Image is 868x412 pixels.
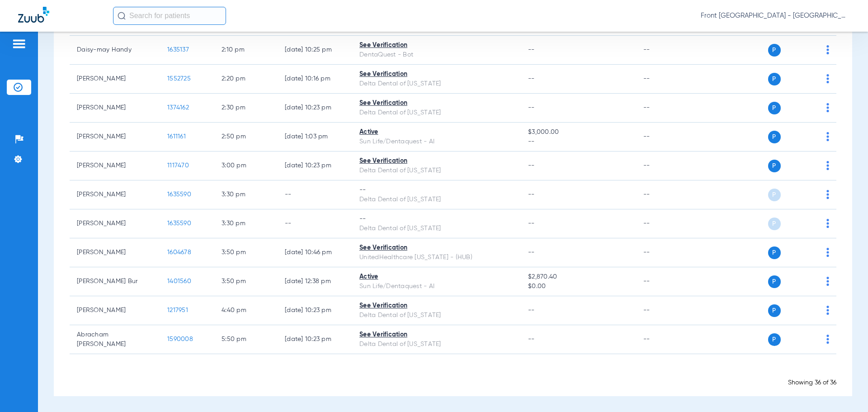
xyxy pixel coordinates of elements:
span: -- [528,307,535,313]
td: Abracham [PERSON_NAME] [70,325,160,354]
td: 3:30 PM [214,209,278,238]
span: -- [528,162,535,169]
span: P [768,189,781,201]
div: Delta Dental of [US_STATE] [359,108,514,118]
img: group-dot-blue.svg [826,306,829,315]
td: 3:50 PM [214,238,278,267]
img: group-dot-blue.svg [826,161,829,170]
img: hamburger-icon [12,38,26,49]
div: See Verification [359,41,514,50]
div: Delta Dental of [US_STATE] [359,340,514,349]
input: Search for patients [113,7,226,25]
img: group-dot-blue.svg [826,103,829,112]
td: -- [636,94,697,123]
td: 3:00 PM [214,152,278,180]
span: P [768,246,781,259]
td: 5:50 PM [214,325,278,354]
iframe: Chat Widget [823,369,868,412]
td: 3:50 PM [214,267,278,296]
span: 1117470 [167,162,189,169]
td: 2:30 PM [214,94,278,123]
span: P [768,160,781,172]
img: group-dot-blue.svg [826,277,829,286]
span: P [768,131,781,143]
td: -- [636,209,697,238]
img: group-dot-blue.svg [826,248,829,257]
td: [DATE] 10:23 PM [278,94,352,123]
span: -- [528,336,535,342]
td: [PERSON_NAME] [70,65,160,94]
span: P [768,304,781,317]
td: [PERSON_NAME] [70,152,160,180]
div: See Verification [359,99,514,108]
span: -- [528,137,628,147]
td: [DATE] 10:16 PM [278,65,352,94]
td: 2:20 PM [214,65,278,94]
td: [DATE] 10:46 PM [278,238,352,267]
span: -- [528,220,535,227]
img: group-dot-blue.svg [826,132,829,141]
span: 1217951 [167,307,188,313]
td: [PERSON_NAME] [70,123,160,152]
td: 4:40 PM [214,296,278,325]
td: -- [636,180,697,209]
span: 1635590 [167,191,191,198]
img: Zuub Logo [18,7,49,23]
td: -- [636,152,697,180]
span: -- [528,104,535,111]
img: Search Icon [118,12,126,20]
td: [PERSON_NAME] [70,180,160,209]
span: 1635590 [167,220,191,227]
td: -- [636,65,697,94]
span: Front [GEOGRAPHIC_DATA] - [GEOGRAPHIC_DATA] | My Community Dental Centers [701,11,850,20]
img: group-dot-blue.svg [826,335,829,344]
div: See Verification [359,70,514,79]
div: Delta Dental of [US_STATE] [359,311,514,320]
td: -- [278,209,352,238]
span: P [768,44,781,57]
span: P [768,275,781,288]
span: -- [528,249,535,256]
td: 3:30 PM [214,180,278,209]
div: -- [359,214,514,224]
div: See Verification [359,301,514,311]
img: group-dot-blue.svg [826,74,829,83]
div: DentaQuest - Bot [359,50,514,60]
span: P [768,218,781,230]
td: -- [278,180,352,209]
td: -- [636,238,697,267]
td: [DATE] 1:03 PM [278,123,352,152]
span: -- [528,76,535,82]
td: -- [636,123,697,152]
td: -- [636,36,697,65]
span: 1635137 [167,47,189,53]
span: P [768,102,781,114]
span: $3,000.00 [528,128,628,137]
span: -- [528,191,535,198]
div: Active [359,272,514,282]
td: [PERSON_NAME] [70,94,160,123]
span: 1374162 [167,104,189,111]
td: 2:50 PM [214,123,278,152]
img: group-dot-blue.svg [826,219,829,228]
td: Daisy-may Handy [70,36,160,65]
td: [DATE] 10:25 PM [278,36,352,65]
div: See Verification [359,243,514,253]
span: P [768,73,781,85]
div: Delta Dental of [US_STATE] [359,224,514,233]
span: 1590008 [167,336,193,342]
td: [DATE] 10:23 PM [278,296,352,325]
div: Delta Dental of [US_STATE] [359,166,514,175]
div: Active [359,128,514,137]
div: UnitedHealthcare [US_STATE] - (HUB) [359,253,514,262]
div: See Verification [359,156,514,166]
td: -- [636,267,697,296]
td: [PERSON_NAME] [70,238,160,267]
span: 1401560 [167,278,191,284]
div: Sun Life/Dentaquest - AI [359,282,514,291]
img: group-dot-blue.svg [826,45,829,54]
span: $0.00 [528,282,628,291]
td: [DATE] 10:23 PM [278,152,352,180]
span: 1611161 [167,133,186,140]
